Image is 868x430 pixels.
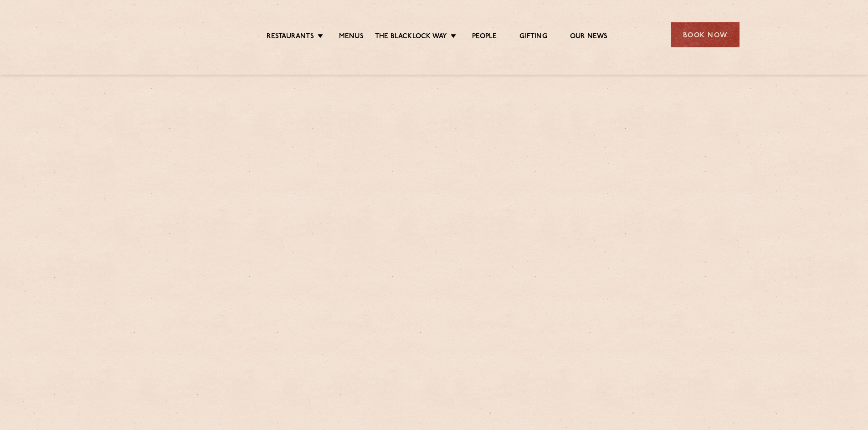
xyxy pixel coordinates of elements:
a: Menus [339,32,364,42]
a: Gifting [519,32,547,42]
a: Restaurants [267,32,314,42]
div: Book Now [671,22,740,47]
a: Our News [570,32,608,42]
a: People [472,32,497,42]
a: The Blacklock Way [375,32,447,42]
img: svg%3E [129,9,208,61]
